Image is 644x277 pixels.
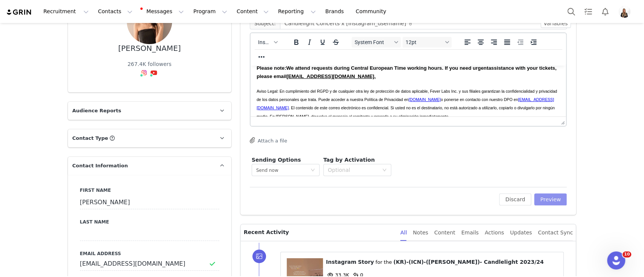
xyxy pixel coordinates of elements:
[128,60,172,68] div: 267.4K followers
[72,135,108,142] span: Contact Type
[141,70,147,76] img: instagram.svg
[255,52,268,62] button: Reveal or hide additional toolbar items
[618,6,630,18] img: c3b8f700-b784-4e7c-bb9b-abdfdf36c8a3.jpg
[354,39,391,45] span: System Font
[487,37,500,47] button: Align right
[434,224,455,241] div: Content
[232,3,273,20] button: Content
[244,224,394,241] p: Recent Activity
[513,37,526,47] button: Decrease indent
[250,136,287,145] button: Attach a file
[527,37,539,47] button: Increase indent
[118,44,181,53] div: [PERSON_NAME]
[541,19,571,28] button: Variables
[461,224,479,241] div: Emails
[303,37,315,47] button: Italic
[351,37,400,47] button: Fonts
[622,251,631,257] span: 10
[6,9,32,16] img: grin logo
[510,224,532,241] div: Updates
[614,6,638,18] button: Profile
[534,193,567,205] button: Preview
[326,258,558,266] p: ⁨ ⁩ ⁨ ⁩ for the ⁨ ⁩
[255,37,280,47] button: Insert
[252,157,301,163] span: Sending Options
[80,187,219,194] label: First Name
[393,259,544,265] span: (KR)-(ICN)-([PERSON_NAME])- Candlelight 2023/24
[413,224,428,241] div: Notes
[137,3,188,20] button: Messages
[158,32,190,36] a: [DOMAIN_NAME]
[563,3,579,20] button: Search
[499,193,531,205] button: Discard
[258,39,271,45] span: Insert
[538,224,573,241] div: Contact Sync
[402,37,451,47] button: Font sizes
[607,251,625,269] iframe: Intercom live chat
[256,168,278,173] span: Send now
[329,37,342,47] button: Strikethrough
[251,66,566,116] iframe: Rich Text Area
[72,107,121,115] span: Audience Reports
[80,257,219,271] input: Email Address
[580,3,596,20] a: Tasks
[597,3,613,20] button: Notifications
[316,37,329,47] button: Underline
[461,37,473,47] button: Align left
[274,3,320,20] button: Reporting
[72,162,128,170] span: Contact Information
[474,37,487,47] button: Align center
[189,3,232,20] button: Program
[36,8,125,14] u: [EMAIL_ADDRESS][DOMAIN_NAME].
[321,3,350,20] a: Brands
[358,259,374,265] span: Story
[280,17,567,29] input: Add a subject line
[289,37,302,47] button: Bold
[39,3,93,20] button: Recruitment
[400,224,407,241] div: All
[328,166,378,174] div: Optional
[6,23,307,53] span: Aviso Legal: En cumplimiento del RGPD y de cualquier otra ley de protección de datos aplicable, F...
[250,17,280,29] span: Subject:
[94,3,137,20] button: Contacts
[351,3,394,20] a: Community
[323,157,375,163] span: Tag by Activation
[326,259,357,265] span: Instagram
[558,117,566,126] div: Press the Up and Down arrow keys to resize the editor.
[382,168,387,173] i: icon: down
[500,37,513,47] button: Justify
[80,250,219,257] label: Email Address
[485,224,504,241] div: Actions
[80,219,219,225] label: Last Name
[310,168,315,173] i: icon: down
[405,39,442,45] span: 12pt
